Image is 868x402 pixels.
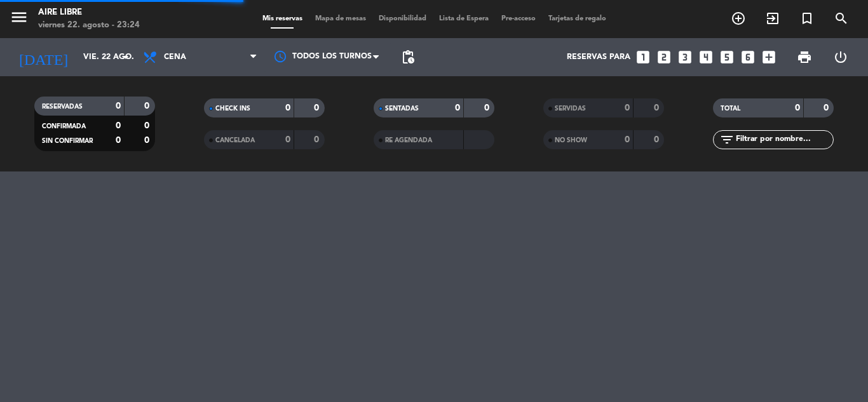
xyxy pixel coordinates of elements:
span: NO SHOW [555,137,587,144]
strong: 0 [824,104,831,112]
strong: 0 [484,104,492,112]
i: looks_6 [740,49,756,65]
span: RE AGENDADA [385,137,432,144]
span: pending_actions [400,50,416,65]
strong: 0 [314,104,322,112]
button: menu [10,8,29,31]
span: Tarjetas de regalo [542,15,613,22]
div: LOG OUT [822,38,858,76]
strong: 0 [625,104,630,112]
span: Pre-acceso [495,15,542,22]
i: looks_one [635,49,651,65]
div: Aire Libre [38,6,140,19]
i: filter_list [719,132,735,147]
strong: 0 [144,102,152,111]
i: looks_5 [719,49,735,65]
strong: 0 [285,135,290,144]
strong: 0 [116,121,121,130]
span: Reservas para [567,53,630,62]
strong: 0 [144,136,152,145]
span: RESERVADAS [42,104,83,110]
span: print [797,50,812,65]
span: Lista de Espera [433,15,495,22]
strong: 0 [795,104,800,112]
i: menu [10,8,29,27]
strong: 0 [285,104,290,112]
span: Mis reservas [256,15,309,22]
span: CANCELADA [215,137,255,144]
strong: 0 [116,102,121,111]
i: turned_in_not [799,11,815,26]
span: CONFIRMADA [42,123,86,130]
span: SERVIDAS [555,105,586,112]
i: search [834,11,849,26]
i: arrow_drop_down [118,50,133,65]
strong: 0 [314,135,322,144]
strong: 0 [625,135,630,144]
strong: 0 [144,121,152,130]
span: SIN CONFIRMAR [42,138,93,144]
span: Disponibilidad [372,15,433,22]
i: looks_two [656,49,672,65]
strong: 0 [116,136,121,145]
i: exit_to_app [765,11,780,26]
i: looks_3 [677,49,693,65]
i: add_circle_outline [731,11,746,26]
input: Filtrar por nombre... [735,133,833,147]
i: power_settings_new [833,50,848,65]
i: add_box [761,49,777,65]
span: CHECK INS [215,105,250,112]
span: SENTADAS [385,105,419,112]
i: looks_4 [698,49,714,65]
strong: 0 [455,104,460,112]
i: [DATE] [10,43,77,71]
span: Cena [164,53,186,62]
div: viernes 22. agosto - 23:24 [38,19,140,32]
strong: 0 [654,135,661,144]
strong: 0 [654,104,661,112]
span: TOTAL [721,105,740,112]
span: Mapa de mesas [309,15,372,22]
